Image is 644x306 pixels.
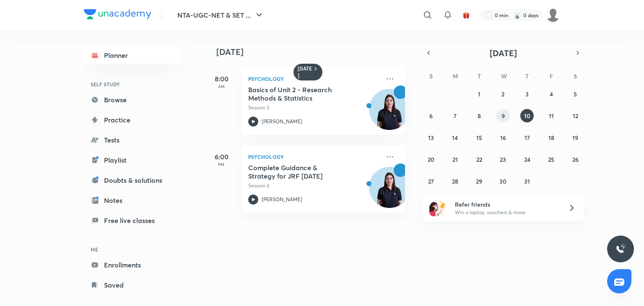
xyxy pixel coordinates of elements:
h5: 6:00 [205,152,238,162]
a: Practice [84,112,181,128]
p: Psychology [248,152,380,162]
button: July 2, 2025 [496,87,510,101]
button: July 31, 2025 [520,174,534,188]
a: Notes [84,192,181,209]
a: Free live classes [84,212,181,229]
abbr: July 21, 2025 [452,156,458,163]
h5: Complete Guidance & Strategy for JRF Dec 2025 [248,163,353,180]
h5: Basics of Unit 2 - Research Methods & Statistics [248,86,353,102]
abbr: July 5, 2025 [574,90,577,98]
h6: ME [84,242,181,257]
button: July 4, 2025 [545,87,558,101]
abbr: July 24, 2025 [524,156,530,163]
img: Iqra Shaikh [546,8,560,22]
button: July 5, 2025 [569,87,582,101]
abbr: July 26, 2025 [572,156,579,163]
abbr: July 23, 2025 [500,156,506,163]
button: July 27, 2025 [424,174,438,188]
abbr: July 14, 2025 [452,134,458,142]
img: avatar [462,11,470,19]
abbr: July 31, 2025 [524,177,530,185]
img: referral [429,200,446,216]
p: Win a laptop, vouchers & more [455,209,558,216]
abbr: July 13, 2025 [428,134,434,142]
a: Tests [84,132,181,148]
a: Doubts & solutions [84,172,181,189]
button: July 9, 2025 [496,109,510,122]
abbr: July 4, 2025 [550,90,553,98]
button: July 11, 2025 [545,109,558,122]
abbr: July 18, 2025 [548,134,554,142]
a: Planner [84,47,181,64]
button: [DATE] [434,47,572,59]
p: [PERSON_NAME] [262,118,302,125]
abbr: July 22, 2025 [476,156,482,163]
a: Saved [84,277,181,293]
img: Avatar [369,93,410,134]
button: July 7, 2025 [448,109,462,122]
abbr: July 11, 2025 [549,112,554,120]
p: PM [205,162,238,167]
button: July 15, 2025 [473,131,486,144]
button: July 8, 2025 [473,109,486,122]
button: avatar [460,8,473,22]
button: July 16, 2025 [496,131,510,144]
button: July 14, 2025 [448,131,462,144]
button: July 17, 2025 [520,131,534,144]
button: July 1, 2025 [473,87,486,101]
img: Company Logo [84,9,151,19]
button: July 22, 2025 [473,153,486,166]
img: ttu [615,244,626,254]
a: Enrollments [84,257,181,273]
abbr: July 15, 2025 [476,134,482,142]
abbr: July 3, 2025 [525,90,529,98]
a: Playlist [84,152,181,169]
button: July 19, 2025 [569,131,582,144]
abbr: July 10, 2025 [524,112,530,120]
button: July 12, 2025 [569,109,582,122]
abbr: Friday [550,72,553,80]
p: Session 6 [248,182,380,189]
button: July 24, 2025 [520,153,534,166]
abbr: Saturday [574,72,577,80]
abbr: Thursday [525,72,529,80]
span: [DATE] [490,47,517,59]
abbr: July 25, 2025 [548,156,554,163]
abbr: July 8, 2025 [478,112,481,120]
abbr: July 2, 2025 [501,90,504,98]
abbr: Monday [453,72,458,80]
p: Psychology [248,74,380,84]
p: AM [205,84,238,89]
abbr: July 16, 2025 [500,134,506,142]
button: July 28, 2025 [448,174,462,188]
img: streak [513,11,522,19]
button: July 30, 2025 [496,174,510,188]
button: July 18, 2025 [545,131,558,144]
abbr: July 6, 2025 [429,112,433,120]
h6: Refer friends [455,200,558,209]
button: July 26, 2025 [569,153,582,166]
p: Session 5 [248,104,380,112]
h4: [DATE] [216,47,413,57]
abbr: Sunday [429,72,433,80]
a: Company Logo [84,9,151,21]
button: July 23, 2025 [496,153,510,166]
abbr: July 27, 2025 [428,177,434,185]
abbr: Wednesday [501,72,507,80]
button: July 10, 2025 [520,109,534,122]
abbr: July 19, 2025 [572,134,578,142]
abbr: July 12, 2025 [573,112,578,120]
button: July 13, 2025 [424,131,438,144]
abbr: July 1, 2025 [478,90,480,98]
abbr: July 7, 2025 [454,112,457,120]
button: July 25, 2025 [545,153,558,166]
img: Avatar [369,171,410,212]
abbr: July 30, 2025 [499,177,506,185]
button: July 21, 2025 [448,153,462,166]
button: July 3, 2025 [520,87,534,101]
a: Browse [84,91,181,108]
p: [PERSON_NAME] [262,196,302,203]
button: July 29, 2025 [473,174,486,188]
abbr: July 9, 2025 [501,112,505,120]
abbr: July 28, 2025 [452,177,458,185]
